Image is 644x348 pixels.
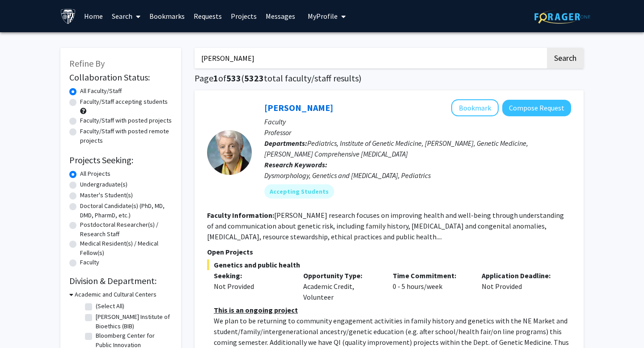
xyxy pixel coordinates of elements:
[189,0,226,32] a: Requests
[214,306,298,314] u: This is an ongoing project
[80,97,168,106] label: Faculty/Staff accepting students
[393,270,469,281] p: Time Commitment:
[264,116,571,127] p: Faculty
[297,270,386,302] div: Academic Credit, Volunteer
[482,270,558,281] p: Application Deadline:
[264,139,307,148] b: Departments:
[451,99,499,116] button: Add Joann Bodurtha to Bookmarks
[264,127,571,138] p: Professor
[80,116,172,125] label: Faculty/Staff with posted projects
[107,0,145,32] a: Search
[195,48,546,68] input: Search Keywords
[80,191,133,200] label: Master's Student(s)
[60,8,76,24] img: Johns Hopkins University Logo
[386,270,475,302] div: 0 - 5 hours/week
[96,312,170,331] label: [PERSON_NAME] Institute of Bioethics (BIB)
[69,72,172,83] h2: Collaboration Status:
[80,169,110,178] label: All Projects
[226,0,261,32] a: Projects
[214,281,290,292] div: Not Provided
[69,276,172,286] h2: Division & Department:
[547,48,584,68] button: Search
[264,170,571,181] div: Dysmorphology, Genetics and [MEDICAL_DATA], Pediatrics
[207,259,571,270] span: Genetics and public health
[264,102,333,113] a: [PERSON_NAME]
[80,86,122,96] label: All Faculty/Staff
[207,211,564,241] fg-read-more: [PERSON_NAME] research focuses on improving health and well-being through understanding of and co...
[80,0,107,32] a: Home
[207,246,571,257] p: Open Projects
[213,72,218,84] span: 1
[80,239,172,258] label: Medical Resident(s) / Medical Fellow(s)
[303,270,379,281] p: Opportunity Type:
[264,160,327,169] b: Research Keywords:
[69,155,172,166] h2: Projects Seeking:
[80,220,172,239] label: Postdoctoral Researcher(s) / Research Staff
[80,201,172,220] label: Doctoral Candidate(s) (PhD, MD, DMD, PharmD, etc.)
[264,139,528,158] span: Pediatrics, Institute of Genetic Medicine, [PERSON_NAME], Genetic Medicine, [PERSON_NAME] Compreh...
[75,290,157,299] h3: Academic and Cultural Centers
[264,184,334,199] mat-chip: Accepting Students
[96,301,124,311] label: (Select All)
[502,100,571,116] button: Compose Request to Joann Bodurtha
[244,72,264,84] span: 5323
[226,72,241,84] span: 533
[308,12,338,21] span: My Profile
[261,0,300,32] a: Messages
[80,127,172,145] label: Faculty/Staff with posted remote projects
[80,258,99,267] label: Faculty
[534,10,590,24] img: ForagerOne Logo
[214,270,290,281] p: Seeking:
[195,73,584,84] h1: Page of ( total faculty/staff results)
[207,211,274,220] b: Faculty Information:
[475,270,564,302] div: Not Provided
[145,0,189,32] a: Bookmarks
[69,58,105,69] span: Refine By
[80,180,127,189] label: Undergraduate(s)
